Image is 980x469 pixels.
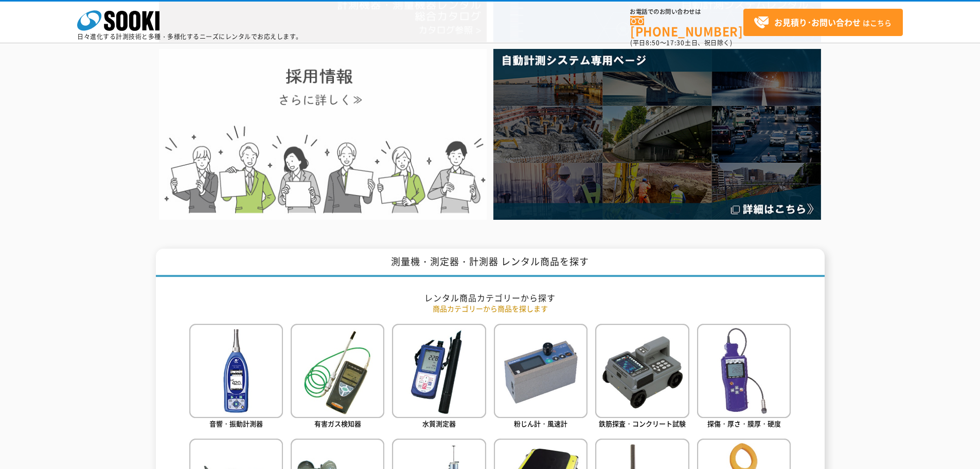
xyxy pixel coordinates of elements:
[314,419,361,428] span: 有害ガス検知器
[291,324,384,430] a: 有害ガス検知器
[77,33,302,40] p: 日々進化する計測技術と多種・多様化するニーズにレンタルでお応えします。
[514,419,567,428] span: 粉じん計・風速計
[159,49,487,219] img: SOOKI recruit
[630,9,743,15] span: お電話でのお問い合わせは
[707,419,781,428] span: 探傷・厚さ・膜厚・硬度
[392,324,486,430] a: 水質測定器
[697,324,791,418] img: 探傷・厚さ・膜厚・硬度
[189,324,283,430] a: 音響・振動計測器
[595,324,689,430] a: 鉄筋探査・コンクリート試験
[392,324,486,418] img: 水質測定器
[646,38,660,47] span: 8:50
[493,49,821,219] img: 自動計測システム専用ページ
[599,419,686,428] span: 鉄筋探査・コンクリート試験
[630,38,732,47] span: (平日 ～ 土日、祝日除く)
[754,15,892,30] span: はこちら
[422,419,456,428] span: 水質測定器
[156,249,825,277] h1: 測量機・測定器・計測器 レンタル商品を探す
[209,419,263,428] span: 音響・振動計測器
[189,292,791,303] h2: レンタル商品カテゴリーから探す
[189,303,791,314] p: 商品カテゴリーから商品を探します
[774,16,861,28] strong: お見積り･お問い合わせ
[743,9,903,36] a: お見積り･お問い合わせはこちら
[291,324,384,418] img: 有害ガス検知器
[189,324,283,418] img: 音響・振動計測器
[697,324,791,430] a: 探傷・厚さ・膜厚・硬度
[630,16,743,37] a: [PHONE_NUMBER]
[494,324,587,430] a: 粉じん計・風速計
[494,324,587,418] img: 粉じん計・風速計
[666,38,685,47] span: 17:30
[595,324,689,418] img: 鉄筋探査・コンクリート試験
